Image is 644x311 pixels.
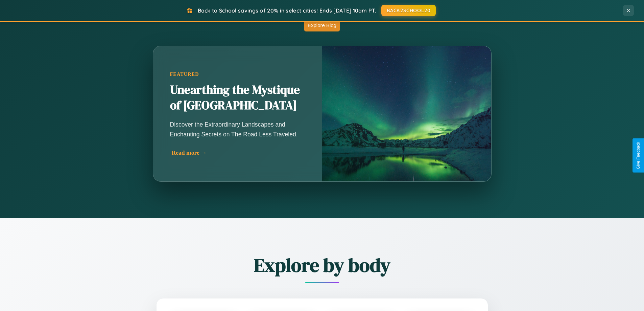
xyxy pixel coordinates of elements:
[304,19,340,31] button: Explore Blog
[198,7,376,14] span: Back to School savings of 20% in select cities! Ends [DATE] 10am PT.
[172,149,307,156] div: Read more →
[636,142,641,169] div: Give Feedback
[170,120,305,139] p: Discover the Extraordinary Landscapes and Enchanting Secrets on The Road Less Traveled.
[170,71,305,77] div: Featured
[381,5,436,16] button: BACK2SCHOOL20
[170,82,305,113] h2: Unearthing the Mystique of [GEOGRAPHIC_DATA]
[119,252,525,278] h2: Explore by body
